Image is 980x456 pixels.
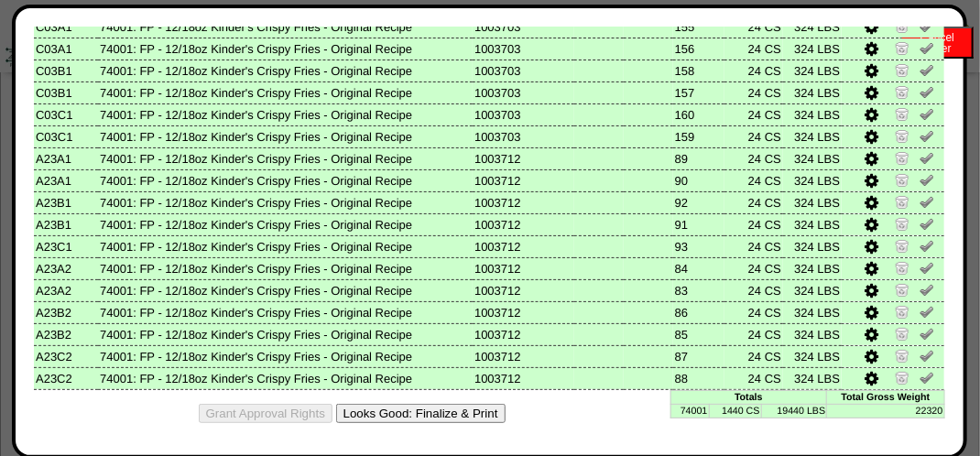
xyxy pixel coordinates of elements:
img: Un-Verify Pick [920,194,934,209]
td: 74001: FP - 12/18oz Kinder's Crispy Fries - Original Recipe [98,345,473,367]
td: A23B2 [34,301,98,323]
img: Zero Item and Verify [895,150,909,165]
td: 1440 CS [709,404,761,418]
td: 74001: FP - 12/18oz Kinder's Crispy Fries - Original Recipe [98,213,473,235]
td: 24 CS [724,213,783,235]
td: 74001: FP - 12/18oz Kinder's Crispy Fries - Original Recipe [98,301,473,323]
td: 74001: FP - 12/18oz Kinder's Crispy Fries - Original Recipe [98,60,473,81]
td: 24 CS [724,323,783,345]
img: Un-Verify Pick [920,216,934,231]
td: 324 LBS [783,257,842,279]
td: 156 [673,38,724,60]
td: 24 CS [724,16,783,38]
td: 1003712 [473,235,574,257]
img: Un-Verify Pick [920,62,934,77]
td: 92 [673,191,724,213]
td: 24 CS [724,38,783,60]
img: Zero Item and Verify [895,194,909,209]
td: 93 [673,235,724,257]
img: Zero Item and Verify [895,370,909,385]
td: 1003712 [473,191,574,213]
td: 324 LBS [783,81,842,103]
img: Zero Item and Verify [895,304,909,319]
img: Un-Verify Pick [920,84,934,99]
td: 74001: FP - 12/18oz Kinder's Crispy Fries - Original Recipe [98,323,473,345]
td: 1003703 [473,16,574,38]
td: 24 CS [724,81,783,103]
td: 324 LBS [783,323,842,345]
td: 24 CS [724,301,783,323]
td: 1003712 [473,257,574,279]
td: 88 [673,367,724,389]
td: 1003712 [473,279,574,301]
td: 90 [673,169,724,191]
td: 1003712 [473,323,574,345]
td: 74001: FP - 12/18oz Kinder's Crispy Fries - Original Recipe [98,147,473,169]
td: 1003712 [473,345,574,367]
td: 324 LBS [783,60,842,81]
td: C03A1 [34,38,98,60]
td: 158 [673,60,724,81]
img: Zero Item and Verify [895,128,909,143]
td: 74001: FP - 12/18oz Kinder's Crispy Fries - Original Recipe [98,103,473,125]
img: Zero Item and Verify [895,40,909,55]
td: 324 LBS [783,345,842,367]
img: Un-Verify Pick [920,282,934,297]
td: 87 [673,345,724,367]
img: Un-Verify Pick [920,348,934,363]
td: 24 CS [724,367,783,389]
td: A23C2 [34,367,98,389]
td: 1003712 [473,147,574,169]
img: Un-Verify Pick [920,370,934,385]
td: 89 [673,147,724,169]
button: Looks Good: Finalize & Print [336,404,506,423]
img: Un-Verify Pick [920,128,934,143]
td: 324 LBS [783,125,842,147]
td: Total Gross Weight [827,390,944,404]
td: 24 CS [724,147,783,169]
td: 324 LBS [783,279,842,301]
td: 324 LBS [783,169,842,191]
td: C03B1 [34,60,98,81]
td: 24 CS [724,257,783,279]
td: 24 CS [724,125,783,147]
img: Zero Item and Verify [895,348,909,363]
td: 324 LBS [783,147,842,169]
img: Zero Item and Verify [895,238,909,253]
img: Zero Item and Verify [895,326,909,341]
td: 24 CS [724,103,783,125]
td: 1003703 [473,60,574,81]
td: 1003712 [473,213,574,235]
td: 324 LBS [783,16,842,38]
td: 1003703 [473,38,574,60]
td: Totals [670,390,827,404]
td: 1003712 [473,301,574,323]
img: Un-Verify Pick [920,40,934,55]
td: 86 [673,301,724,323]
td: A23A2 [34,279,98,301]
td: 155 [673,16,724,38]
td: 74001: FP - 12/18oz Kinder's Crispy Fries - Original Recipe [98,125,473,147]
td: 324 LBS [783,213,842,235]
td: C03B1 [34,81,98,103]
td: 159 [673,125,724,147]
td: 74001: FP - 12/18oz Kinder's Crispy Fries - Original Recipe [98,235,473,257]
td: 1003703 [473,125,574,147]
td: 324 LBS [783,235,842,257]
td: 91 [673,213,724,235]
td: 1003703 [473,81,574,103]
img: Zero Item and Verify [895,172,909,187]
td: 85 [673,323,724,345]
td: A23A1 [34,169,98,191]
td: 74001: FP - 12/18oz Kinder's Crispy Fries - Original Recipe [98,169,473,191]
td: 74001: FP - 12/18oz Kinder's Crispy Fries - Original Recipe [98,38,473,60]
td: 1003703 [473,103,574,125]
td: C03C1 [34,125,98,147]
td: 24 CS [724,345,783,367]
td: A23B2 [34,323,98,345]
td: 24 CS [724,235,783,257]
img: Zero Item and Verify [895,62,909,77]
img: Zero Item and Verify [895,260,909,275]
td: 74001: FP - 12/18oz Kinder's Crispy Fries - Original Recipe [98,16,473,38]
button: Grant Approval Rights [199,404,332,423]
